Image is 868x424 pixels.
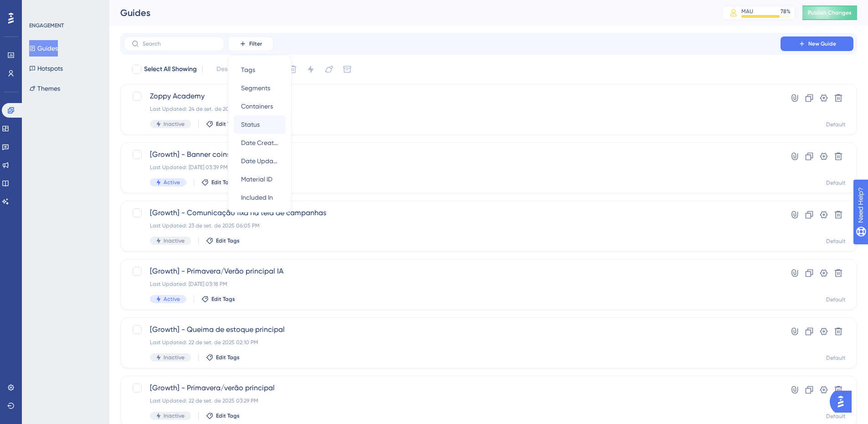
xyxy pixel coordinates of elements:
div: Default [826,121,846,128]
button: Segments [234,79,286,97]
button: Status [234,115,286,134]
span: Included In [241,192,273,203]
span: Need Help? [21,2,57,13]
span: Zoppy Academy [150,91,755,102]
span: Status [241,119,260,130]
span: [Growth] - Primavera/verão principal [150,383,755,393]
button: Material ID [234,170,286,188]
span: Segments [241,83,270,93]
span: [Growth] - Banner coins recorrentes-1 [150,149,755,160]
div: Last Updated: [DATE] 03:18 PM [150,280,755,288]
span: Edit Tags [216,412,240,419]
div: Last Updated: 23 de set. de 2025 06:05 PM [150,222,755,229]
button: Edit Tags [201,295,235,303]
button: Date Updated [234,152,286,170]
button: Themes [29,80,60,97]
span: Inactive [164,354,185,361]
div: Default [826,238,846,245]
span: Inactive [164,412,185,419]
button: Containers [234,97,286,115]
div: Default [826,179,846,186]
span: Tags [241,64,255,75]
button: Deselect [208,61,250,78]
button: Edit Tags [206,120,240,128]
span: Publish Changes [808,9,852,16]
div: Last Updated: 24 de set. de 2025 03:48 PM [150,105,755,113]
span: Edit Tags [216,354,240,361]
span: [Growth] - Comunicação fixa na tela de campanhas [150,207,755,218]
div: Default [826,354,846,362]
button: Date Created [234,134,286,152]
span: Edit Tags [216,237,240,244]
button: Included In [234,188,286,207]
input: Search [143,41,216,47]
button: New Guide [781,36,853,51]
button: Filter [228,36,273,51]
div: ENGAGEMENT [29,22,64,29]
button: Edit Tags [206,237,240,244]
div: Last Updated: 22 de set. de 2025 02:10 PM [150,339,755,346]
span: Deselect [216,64,242,75]
button: Publish Changes [802,5,857,20]
span: Material ID [241,174,272,185]
button: Edit Tags [206,412,240,419]
button: Edit Tags [206,354,240,361]
span: [Growth] - Queima de estoque principal [150,324,755,335]
span: Select All Showing [144,64,197,75]
span: Inactive [164,120,185,128]
span: New Guide [808,40,836,47]
span: Active [164,179,180,186]
span: Containers [241,101,273,112]
div: Last Updated: 22 de set. de 2025 03:29 PM [150,397,755,404]
div: 78 % [781,8,791,15]
div: Default [826,413,846,420]
span: Date Updated [241,155,278,166]
button: Edit Tags [201,179,235,186]
div: Last Updated: [DATE] 03:39 PM [150,164,755,171]
span: Filter [249,40,262,47]
button: Guides [29,40,58,57]
span: Active [164,295,180,303]
button: Tags [234,61,286,79]
span: Inactive [164,237,185,244]
span: Edit Tags [216,120,240,128]
span: Edit Tags [211,179,235,186]
div: Default [826,296,846,303]
iframe: UserGuiding AI Assistant Launcher [830,388,857,415]
span: [Growth] - Primavera/Verão principal IA [150,266,755,277]
span: Edit Tags [211,295,235,303]
span: Date Created [241,137,278,148]
div: MAU [741,8,753,15]
div: Guides [120,6,699,19]
button: Hotspots [29,60,63,77]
